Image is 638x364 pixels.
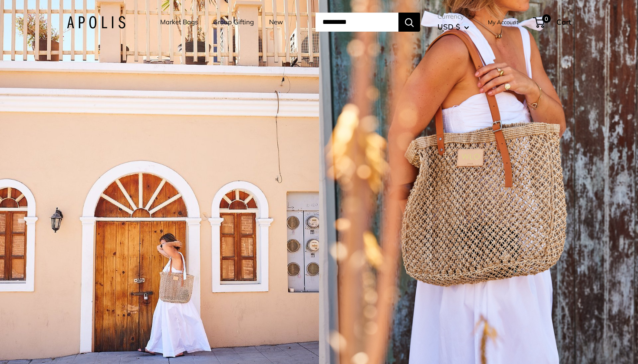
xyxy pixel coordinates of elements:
span: 0 [542,14,551,23]
a: 0 Cart [534,15,571,29]
span: Currency [437,10,469,23]
span: USD $ [437,22,460,31]
input: Search... [316,13,398,32]
button: Search [398,13,420,32]
a: Market Bags [160,16,198,28]
img: Apolis [67,16,125,29]
span: Cart [556,17,571,26]
button: USD $ [437,20,469,34]
a: New [269,16,283,28]
a: My Account [488,17,519,27]
a: Group Gifting [213,16,254,28]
